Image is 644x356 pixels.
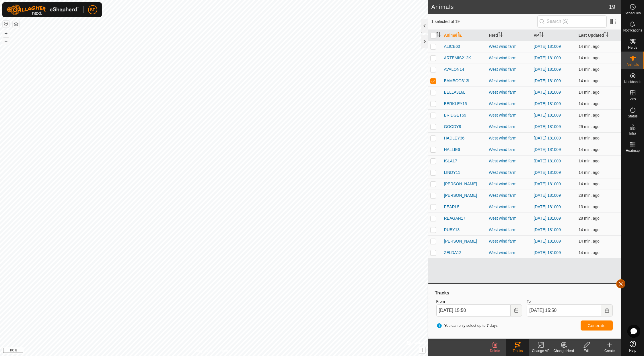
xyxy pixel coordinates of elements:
[534,56,561,60] a: [DATE] 181009
[534,239,561,243] a: [DATE] 181009
[534,124,561,129] a: [DATE] 181009
[444,170,460,176] span: LINDY11
[537,15,607,27] input: Search (S)
[444,112,466,118] span: BRIDGET59
[627,63,639,66] span: Animals
[431,19,537,25] span: 1 selected of 19
[444,158,457,164] span: ISLA17
[623,29,642,32] span: Notifications
[431,3,609,10] h2: Animals
[3,30,9,37] button: +
[588,323,606,328] span: Generate
[442,30,487,41] th: Animal
[457,33,462,38] p-sorticon: Activate to sort
[534,204,561,209] a: [DATE] 181009
[604,33,608,38] p-sorticon: Activate to sort
[624,80,641,84] span: Neckbands
[579,147,600,152] span: Aug 11, 2025 at 3:37 PM
[579,136,600,140] span: Aug 11, 2025 at 3:37 PM
[434,290,615,296] div: Tracks
[444,44,460,50] span: ALICE60
[489,124,529,130] div: West wind farm
[421,348,423,353] span: i
[534,101,561,106] a: [DATE] 181009
[419,347,425,353] button: i
[626,149,640,152] span: Heatmap
[529,348,552,353] div: Change VP
[534,159,561,163] a: [DATE] 181009
[13,21,20,28] button: Map Layers
[489,66,529,72] div: West wind farm
[444,101,467,107] span: BERKLEY15
[506,348,529,353] div: Tracks
[581,320,613,331] button: Generate
[489,135,529,141] div: West wind farm
[444,204,460,210] span: PEARL5
[444,89,466,95] span: BELLA316L
[579,227,600,232] span: Aug 11, 2025 at 3:37 PM
[444,250,462,256] span: ZELDA12
[444,135,465,141] span: HADLEY36
[552,348,575,353] div: Change Herd
[579,113,600,117] span: Aug 11, 2025 at 3:37 PM
[579,78,600,83] span: Aug 11, 2025 at 3:37 PM
[629,97,636,101] span: VPs
[531,30,576,41] th: VP
[444,55,471,61] span: ARTEMIS212K
[489,89,529,95] div: West wind farm
[534,67,561,72] a: [DATE] 181009
[579,101,600,106] span: Aug 11, 2025 at 3:37 PM
[579,216,600,221] span: Aug 11, 2025 at 3:22 PM
[489,215,529,221] div: West wind farm
[576,30,621,41] th: Last Updated
[444,124,461,130] span: GOODY8
[487,30,531,41] th: Herd
[436,33,441,38] p-sorticon: Activate to sort
[489,78,529,84] div: West wind farm
[436,299,522,304] label: From
[436,323,498,329] span: You can only select up to 7 days
[609,3,615,11] span: 19
[534,216,561,221] a: [DATE] 181009
[628,115,637,118] span: Status
[575,348,598,353] div: Edit
[534,113,561,117] a: [DATE] 181009
[489,158,529,164] div: West wind farm
[579,159,600,163] span: Aug 11, 2025 at 3:37 PM
[579,170,600,175] span: Aug 11, 2025 at 3:37 PM
[444,66,464,72] span: AVALON14
[534,170,561,175] a: [DATE] 181009
[539,33,544,38] p-sorticon: Activate to sort
[534,182,561,186] a: [DATE] 181009
[629,132,636,135] span: Infra
[601,304,613,316] button: Choose Date
[444,192,477,198] span: [PERSON_NAME]
[489,181,529,187] div: West wind farm
[489,204,529,210] div: West wind farm
[489,170,529,176] div: West wind farm
[534,147,561,152] a: [DATE] 181009
[579,90,600,95] span: Aug 11, 2025 at 3:37 PM
[498,33,503,38] p-sorticon: Activate to sort
[511,304,522,316] button: Choose Date
[3,21,9,27] button: Reset Map
[489,192,529,198] div: West wind farm
[534,250,561,255] a: [DATE] 181009
[579,250,600,255] span: Aug 11, 2025 at 3:37 PM
[621,339,644,355] a: Help
[444,215,466,221] span: REAGAN17
[579,56,600,60] span: Aug 11, 2025 at 3:37 PM
[579,44,600,49] span: Aug 11, 2025 at 3:37 PM
[534,78,561,83] a: [DATE] 181009
[534,44,561,49] a: [DATE] 181009
[90,7,95,13] span: BF
[489,238,529,244] div: West wind farm
[489,227,529,233] div: West wind farm
[489,44,529,50] div: West wind farm
[527,299,613,304] label: To
[628,46,637,49] span: Herds
[534,90,561,95] a: [DATE] 181009
[534,227,561,232] a: [DATE] 181009
[579,182,600,186] span: Aug 11, 2025 at 3:37 PM
[579,124,600,129] span: Aug 11, 2025 at 3:22 PM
